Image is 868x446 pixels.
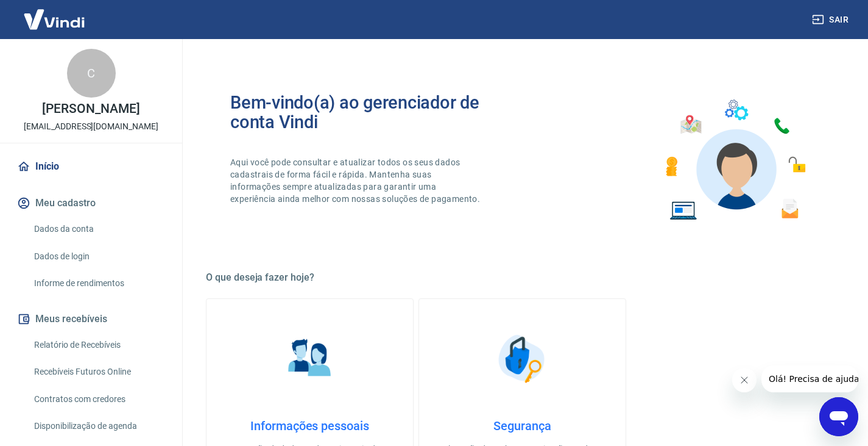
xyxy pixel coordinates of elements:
[15,1,94,38] img: Vindi
[24,120,158,133] p: [EMAIL_ADDRESS][DOMAIN_NAME]
[7,9,102,18] span: Olá! Precisa de ajuda?
[29,244,168,269] a: Dados de login
[810,9,853,31] button: Sair
[655,93,814,228] img: Imagem de um avatar masculino com diversos icones exemplificando as funcionalidades do gerenciado...
[15,153,168,180] a: Início
[280,328,340,389] img: Informações pessoais
[230,156,482,205] p: Aqui você pode consultar e atualizar todos os seus dados cadastrais de forma fácil e rápida. Mant...
[230,93,523,132] h2: Bem-vindo(a) ao gerenciador de conta Vindi
[15,190,168,217] button: Meu cadastro
[15,306,168,333] button: Meus recebíveis
[29,387,168,412] a: Contratos com credores
[732,368,757,392] iframe: Fechar mensagem
[42,103,139,115] p: [PERSON_NAME]
[492,328,553,389] img: Segurança
[29,271,168,296] a: Informe de rendimentos
[29,359,168,384] a: Recebíveis Futuros Online
[29,333,168,358] a: Relatório de Recebíveis
[67,49,116,98] div: C
[226,419,393,433] h4: Informações pessoais
[439,419,606,433] h4: Segurança
[819,397,858,436] iframe: Botão para abrir a janela de mensagens
[29,414,168,439] a: Disponibilização de agenda
[206,272,839,284] h5: O que deseja fazer hoje?
[29,217,168,242] a: Dados da conta
[761,365,858,392] iframe: Mensagem da empresa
